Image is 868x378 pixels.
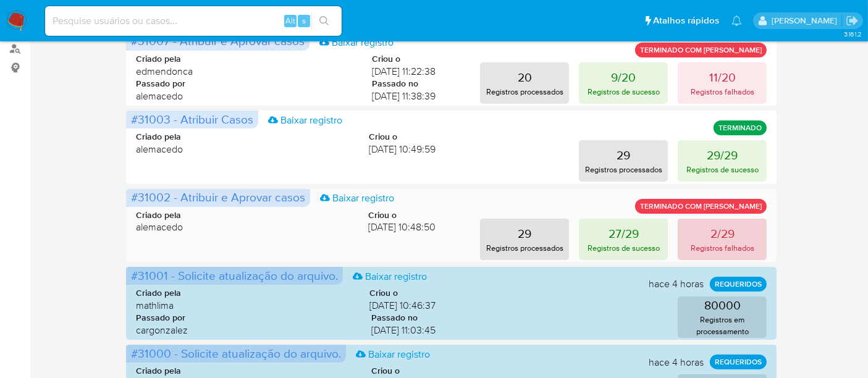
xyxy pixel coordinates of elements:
[653,14,719,27] span: Atalhos rápidos
[772,15,841,27] p: alexandra.macedo@mercadolivre.com
[302,15,306,27] span: s
[285,15,295,27] span: Alt
[311,12,337,30] button: search-icon
[844,29,862,39] span: 3.161.2
[731,15,742,26] a: Notificações
[45,13,342,29] input: Pesquise usuários ou casos...
[846,14,859,27] a: Sair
